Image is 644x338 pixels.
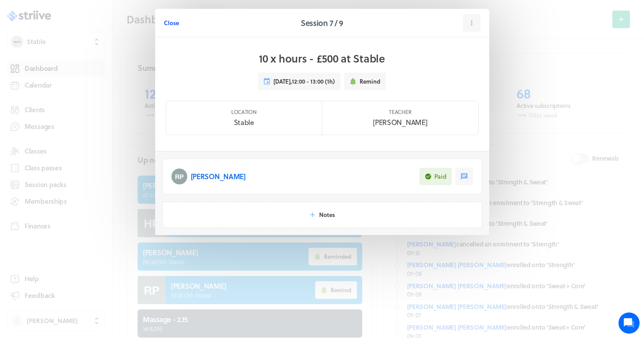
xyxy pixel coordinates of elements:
[164,19,179,27] span: Close
[319,211,335,219] span: Notes
[434,172,447,181] div: Paid
[389,108,411,115] p: Teacher
[301,17,343,29] h2: Session 7 / 9
[14,103,162,120] button: New conversation
[191,171,246,182] p: [PERSON_NAME]
[234,117,254,128] p: Stable
[25,151,157,169] input: Search articles
[619,312,640,334] iframe: gist-messenger-bubble-iframe
[13,43,163,57] h1: Hi [PERSON_NAME]
[164,14,179,32] button: Close
[360,77,380,85] span: Remind
[162,202,482,228] button: Notes
[231,108,257,115] p: Location
[258,73,341,90] button: [DATE],12:00 - 13:00 (1h)
[57,108,106,115] span: New conversation
[13,59,163,87] h2: We're here to help. Ask us anything!
[12,137,164,147] p: Find an answer quickly
[259,51,385,66] h1: 10 x hours - £500 at Stable
[171,169,187,184] img: Rosie Prickett
[344,73,386,90] button: Remind
[373,117,427,128] p: [PERSON_NAME]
